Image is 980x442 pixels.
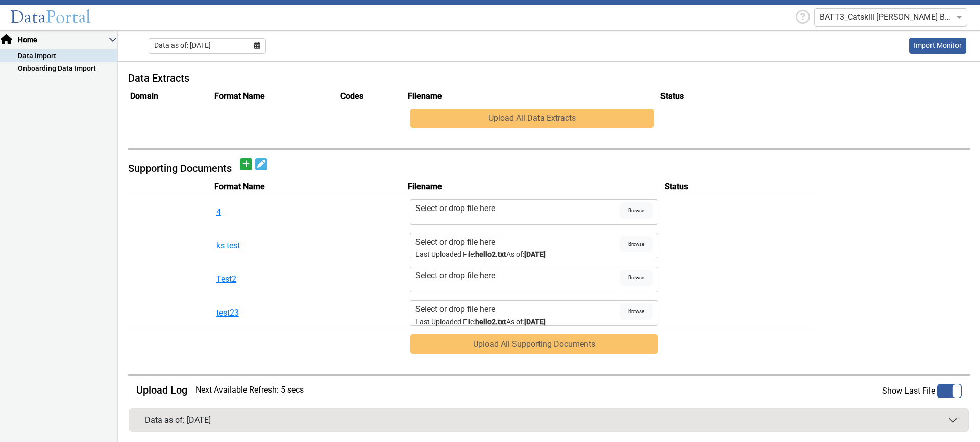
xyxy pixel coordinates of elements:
[128,88,970,132] table: Uploads
[128,88,212,105] th: Domain
[415,202,620,215] div: Select or drop file here
[216,273,334,285] button: Test2
[212,178,338,195] th: Format Name
[216,307,334,319] button: test23
[406,88,658,105] th: Filename
[338,88,406,105] th: Codes
[216,206,334,218] button: 4
[415,270,620,282] div: Select or drop file here
[415,303,620,316] div: Select or drop file here
[415,236,620,248] div: Select or drop file here
[620,236,653,252] span: Browse
[620,202,653,219] span: Browse
[145,414,211,426] div: Data as of: [DATE]
[17,35,109,45] span: Home
[128,178,970,358] table: SupportingDocs
[212,88,338,105] th: Format Name
[882,384,962,400] app-toggle-switch: Disable this to show all files
[475,318,506,326] strong: hello2.txt
[663,178,814,195] th: Status
[909,38,966,54] a: This is available for Darling Employees only
[10,6,46,28] span: Data
[195,384,304,400] span: Next Available Refresh: 5 secs
[814,8,967,27] ng-select: BATT3_Catskill Hudson Bank
[792,8,814,28] div: Help
[136,384,187,396] h5: Upload Log
[154,40,211,51] span: Data as of: [DATE]
[524,250,546,258] strong: [DATE]
[620,270,653,286] span: Browse
[46,6,91,28] span: Portal
[240,158,252,170] button: Add document
[658,88,810,105] th: Status
[128,72,970,84] h5: Data Extracts
[128,162,236,174] h5: Supporting Documents
[882,384,962,399] label: Show Last File
[415,250,546,258] small: hello2.txt
[415,318,546,326] small: hello2.txt
[475,250,506,258] strong: hello2.txt
[130,409,968,431] button: Data as of: [DATE]
[255,158,267,170] button: Edit document
[406,178,663,195] th: Filename
[524,318,546,326] strong: [DATE]
[620,303,653,320] span: Browse
[216,240,334,252] button: ks test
